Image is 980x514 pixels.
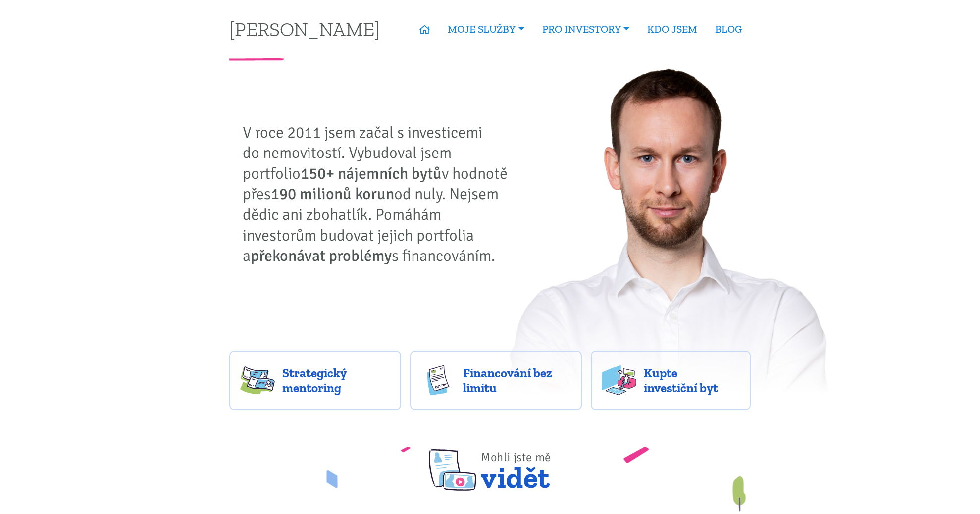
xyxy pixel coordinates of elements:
span: Financování bez limitu [463,365,571,395]
a: [PERSON_NAME] [229,19,380,39]
a: Financování bez limitu [410,351,582,410]
a: MOJE SLUŽBY [439,18,533,41]
a: Kupte investiční byt [591,351,751,410]
a: PRO INVESTORY [533,18,638,41]
strong: 150+ nájemních bytů [301,164,442,183]
img: strategy [240,365,275,395]
img: finance [421,365,456,395]
a: KDO JSEM [638,18,706,41]
p: V roce 2011 jsem začal s investicemi do nemovitostí. Vybudoval jsem portfolio v hodnotě přes od n... [243,122,515,266]
a: Strategický mentoring [229,351,401,410]
span: vidět [481,437,551,491]
span: Kupte investiční byt [644,365,740,395]
span: Strategický mentoring [282,365,390,395]
strong: 190 milionů korun [271,184,394,204]
strong: překonávat problémy [251,246,392,265]
img: flats [602,365,636,395]
span: Mohli jste mě [481,450,551,464]
a: BLOG [706,18,751,41]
